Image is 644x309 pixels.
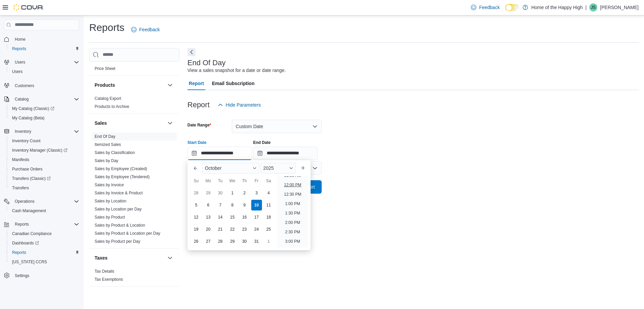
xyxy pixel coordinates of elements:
span: Sales by Location [95,198,126,204]
a: Inventory Manager (Classic) [7,146,82,155]
span: [US_STATE] CCRS [12,259,47,265]
div: day-12 [191,212,202,223]
span: Purchase Orders [12,166,43,172]
button: [US_STATE] CCRS [7,257,82,267]
span: JS [591,3,596,11]
div: day-14 [215,212,226,223]
span: Inventory [12,127,79,136]
span: Transfers (Classic) [9,175,79,183]
button: Reports [7,44,82,53]
a: Sales by Product [95,215,125,220]
a: Catalog Export [95,96,121,101]
span: My Catalog (Beta) [12,115,45,121]
label: End Date [253,140,271,145]
button: Operations [1,197,82,206]
span: Dashboards [9,239,79,247]
a: Products to Archive [95,104,129,109]
label: Start Date [187,140,207,145]
span: October [205,165,222,171]
div: day-20 [203,224,214,235]
div: Jack Sharp [589,3,597,11]
span: Settings [12,271,79,280]
div: day-9 [239,200,250,210]
span: Home [15,37,25,42]
span: Manifests [12,157,29,162]
span: Sales by Invoice & Product [95,190,143,196]
span: Feedback [139,26,160,33]
div: day-28 [191,188,202,198]
div: day-11 [263,200,274,210]
a: Inventory Count [9,137,43,145]
a: Sales by Product & Location [95,223,145,228]
div: Pricing [89,65,179,75]
div: Su [191,176,202,186]
div: Button. Open the month selector. October is currently selected. [202,163,259,173]
button: Next month [297,163,308,173]
button: Custom Date [232,120,322,133]
a: Customers [12,82,37,90]
a: End Of Day [95,134,115,139]
div: day-19 [191,224,202,235]
span: Inventory Count [12,138,41,144]
span: Manifests [9,156,79,164]
a: Manifests [9,156,32,164]
span: Canadian Compliance [12,231,52,236]
span: Home [12,35,79,43]
div: day-16 [239,212,250,223]
a: Transfers [9,184,32,192]
span: Users [12,58,79,66]
button: Customers [1,80,82,90]
span: Reports [12,250,26,255]
span: Reports [12,46,26,51]
span: Inventory Manager (Classic) [12,148,67,153]
h3: Report [187,101,210,109]
span: Settings [15,273,29,278]
p: [PERSON_NAME] [600,3,639,11]
span: Feedback [479,4,499,11]
div: day-3 [251,188,262,198]
li: 2:00 PM [282,219,303,227]
span: Sales by Product per Day [95,239,140,244]
a: Purchase Orders [9,165,45,173]
a: [US_STATE] CCRS [9,258,50,266]
button: Inventory [12,127,34,136]
button: Users [7,67,82,76]
div: day-29 [203,188,214,198]
span: Operations [12,197,79,205]
a: Sales by Invoice & Product [95,191,143,195]
span: Dashboards [12,240,39,246]
span: Reports [9,248,79,257]
div: day-8 [227,200,238,210]
span: Price Sheet [95,66,115,71]
button: Purchase Orders [7,164,82,174]
div: day-5 [191,200,202,210]
button: Taxes [95,255,165,261]
a: Dashboards [7,238,82,248]
a: Sales by Invoice [95,183,124,187]
span: Inventory Manager (Classic) [9,146,79,154]
span: Reports [9,45,79,53]
span: My Catalog (Classic) [12,106,54,111]
div: Fr [251,176,262,186]
div: Taxes [89,267,179,286]
span: Users [15,60,25,65]
span: Sales by Classification [95,150,135,155]
span: Customers [12,81,79,89]
li: 12:30 PM [281,190,304,198]
ul: Time [277,176,308,247]
span: Sales by Employee (Tendered) [95,174,150,180]
a: Sales by Classification [95,150,135,155]
a: Tax Details [95,269,114,274]
span: Purchase Orders [9,165,79,173]
h3: End Of Day [187,59,226,67]
div: Sales [89,132,179,248]
button: Taxes [166,254,174,262]
span: Reports [12,220,79,228]
a: Feedback [468,1,502,14]
div: day-13 [203,212,214,223]
input: Press the down key to open a popover containing a calendar. [253,147,318,160]
div: Mo [203,176,214,186]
